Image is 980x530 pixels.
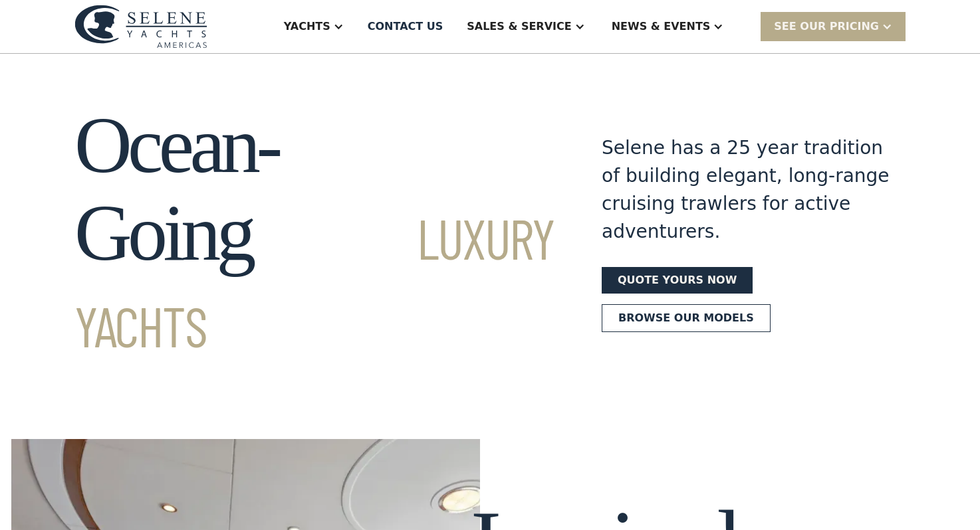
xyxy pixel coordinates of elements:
div: SEE Our Pricing [761,12,906,41]
div: Contact US [368,19,443,35]
div: Sales & Service [467,19,571,35]
div: SEE Our Pricing [774,19,879,35]
a: Quote yours now [602,267,753,294]
h1: Ocean-Going [74,102,554,365]
a: Browse our models [602,304,771,332]
span: Luxury Yachts [74,204,554,359]
div: News & EVENTS [612,19,711,35]
div: Yachts [284,19,330,35]
img: logo [74,5,207,48]
div: Selene has a 25 year tradition of building elegant, long-range cruising trawlers for active adven... [602,134,906,246]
